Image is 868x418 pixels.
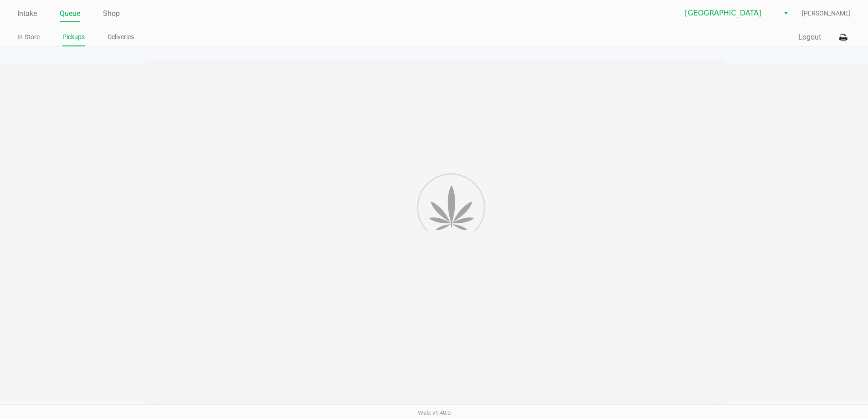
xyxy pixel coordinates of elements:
[60,7,80,20] a: Queue
[62,31,85,43] a: Pickups
[103,7,120,20] a: Shop
[418,409,451,416] span: Web: v1.40.0
[779,5,792,21] button: Select
[685,8,774,19] span: [GEOGRAPHIC_DATA]
[798,32,821,43] button: Logout
[802,9,851,18] span: [PERSON_NAME]
[17,31,40,43] a: In-Store
[108,31,134,43] a: Deliveries
[17,7,37,20] a: Intake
